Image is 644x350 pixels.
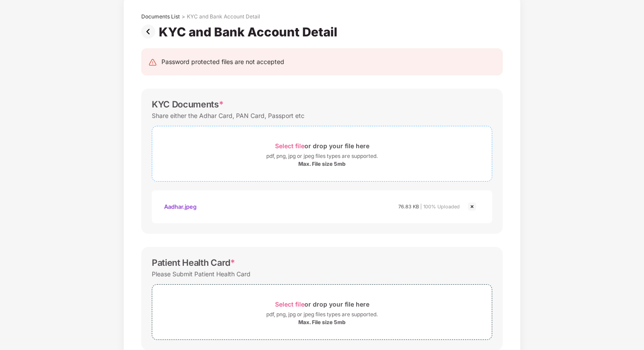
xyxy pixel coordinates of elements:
div: KYC and Bank Account Detail [159,25,341,39]
div: Max. File size 5mb [298,319,346,326]
div: Share either the Adhar Card, PAN Card, Passport etc [152,110,304,121]
div: pdf, png, jpg or jpeg files types are supported. [266,152,378,161]
div: or drop your file here [275,298,369,310]
div: Max. File size 5mb [298,161,346,168]
div: KYC and Bank Account Detail [187,13,260,20]
img: svg+xml;base64,PHN2ZyBpZD0iUHJldi0zMngzMiIgeG1sbnM9Imh0dHA6Ly93d3cudzMub3JnLzIwMDAvc3ZnIiB3aWR0aD... [141,25,159,39]
div: Please Submit Patient Health Card [152,268,250,280]
div: KYC Documents [152,99,224,110]
span: Select file [275,142,304,150]
img: svg+xml;base64,PHN2ZyBpZD0iQ3Jvc3MtMjR4MjQiIHhtbG5zPSJodHRwOi8vd3d3LnczLm9yZy8yMDAwL3N2ZyIgd2lkdG... [467,201,477,212]
div: Aadhar.jpeg [164,199,197,214]
div: > [182,13,185,20]
div: Documents List [141,13,180,20]
span: 76.83 KB [398,204,419,210]
span: Select file [275,300,304,308]
div: pdf, png, jpg or jpeg files types are supported. [266,310,378,319]
span: Select fileor drop your file herepdf, png, jpg or jpeg files types are supported.Max. File size 5mb [152,291,492,333]
span: Select fileor drop your file herepdf, png, jpg or jpeg files types are supported.Max. File size 5mb [152,133,492,175]
span: | 100% Uploaded [420,204,460,210]
img: svg+xml;base64,PHN2ZyB4bWxucz0iaHR0cDovL3d3dy53My5vcmcvMjAwMC9zdmciIHdpZHRoPSIyNCIgaGVpZ2h0PSIyNC... [148,58,157,67]
div: Password protected files are not accepted [161,57,284,67]
div: Patient Health Card [152,257,235,268]
div: or drop your file here [275,140,369,152]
